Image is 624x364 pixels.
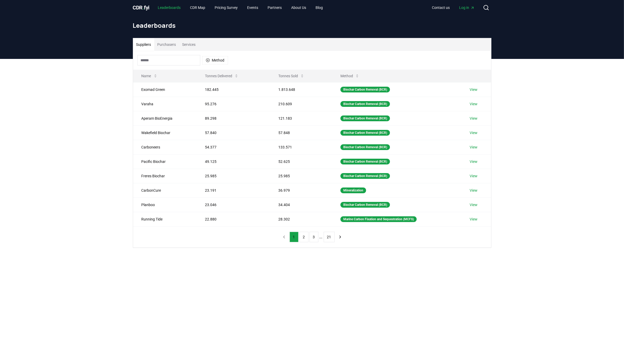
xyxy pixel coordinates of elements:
a: Blog [311,3,327,12]
td: Varaha [133,97,197,111]
a: View [470,101,478,107]
td: 25.985 [197,169,270,183]
h1: Leaderboards [133,21,491,30]
td: Carboneers [133,140,197,154]
td: CarbonCure [133,183,197,197]
button: Services [179,38,199,51]
td: 23.046 [197,197,270,212]
a: View [470,188,478,193]
td: 210.609 [270,97,332,111]
a: About Us [287,3,310,12]
a: View [470,130,478,135]
nav: Main [428,3,479,12]
td: 133.571 [270,140,332,154]
td: 49.125 [197,154,270,169]
td: 36.979 [270,183,332,197]
span: Log in [459,5,475,10]
button: Suppliers [133,38,154,51]
a: Pricing Survey [210,3,242,12]
td: Planboo [133,197,197,212]
a: CDR.fyi [133,4,150,11]
td: 34.404 [270,197,332,212]
button: Method [202,56,228,64]
div: Mineralization [340,187,366,193]
td: Running Tide [133,212,197,226]
button: 3 [310,232,318,242]
a: Contact us [428,3,454,12]
span: . [143,4,144,11]
td: 52.625 [270,154,332,169]
span: CDR fyi [133,4,150,11]
a: View [470,87,478,92]
a: View [470,116,478,121]
button: next page [336,232,345,242]
div: Marine Carbon Fixation and Sequestration (MCFS) [340,216,417,222]
a: View [470,159,478,164]
button: 2 [300,232,308,242]
button: 1 [290,232,299,242]
button: 21 [324,232,335,242]
td: 95.276 [197,97,270,111]
a: View [470,202,478,207]
div: Biochar Carbon Removal (BCR) [340,173,390,179]
nav: Main [154,3,327,12]
td: 22.880 [197,212,270,226]
button: Tonnes Sold [274,71,308,81]
a: View [470,145,478,150]
a: Log in [455,3,479,12]
td: 121.183 [270,111,332,125]
a: View [470,173,478,179]
a: Events [243,3,262,12]
button: Method [336,71,363,81]
div: Biochar Carbon Removal (BCR) [340,101,390,107]
div: Biochar Carbon Removal (BCR) [340,115,390,121]
td: 23.191 [197,183,270,197]
div: Biochar Carbon Removal (BCR) [340,130,390,136]
td: 25.985 [270,169,332,183]
td: Wakefield Biochar [133,125,197,140]
div: Biochar Carbon Removal (BCR) [340,159,390,164]
td: 89.298 [197,111,270,125]
a: Leaderboards [154,3,185,12]
td: Freres Biochar [133,169,197,183]
div: Biochar Carbon Removal (BCR) [340,87,390,92]
td: Pacific Biochar [133,154,197,169]
button: Purchasers [154,38,179,51]
li: ... [319,234,323,240]
td: 57.840 [197,125,270,140]
td: 28.302 [270,212,332,226]
a: View [470,217,478,222]
div: Biochar Carbon Removal (BCR) [340,202,390,208]
a: CDR Map [186,3,209,12]
button: Name [137,71,162,81]
div: Biochar Carbon Removal (BCR) [340,144,390,150]
td: 54.377 [197,140,270,154]
td: Exomad Green [133,82,197,97]
a: Partners [263,3,286,12]
td: 57.848 [270,125,332,140]
td: Aperam BioEnergia [133,111,197,125]
button: Tonnes Delivered [201,71,243,81]
td: 1.813.648 [270,82,332,97]
td: 182.445 [197,82,270,97]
